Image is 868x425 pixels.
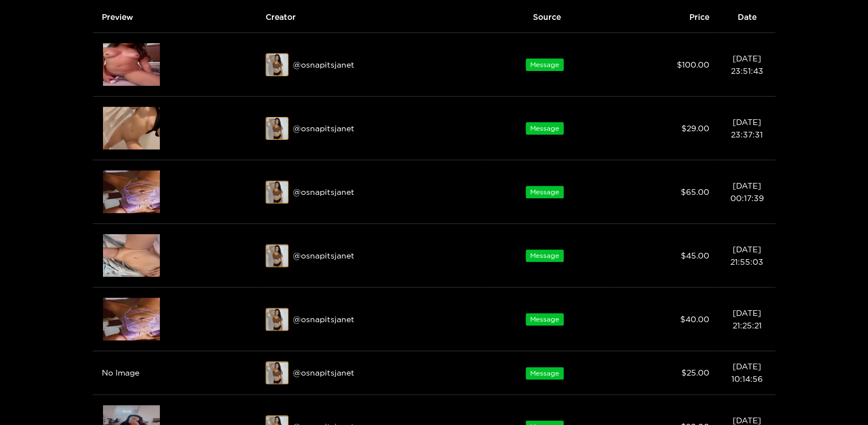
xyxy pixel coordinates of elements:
[681,368,709,377] span: $ 25.00
[103,43,160,86] img: hNBD4-30.740416749999998.png
[266,245,289,268] img: sighw-untitled-project--21-.jpg
[526,122,564,135] span: Message
[611,2,718,33] th: Price
[730,181,764,202] span: [DATE] 00:17:39
[526,313,564,326] span: Message
[681,251,709,260] span: $ 45.00
[266,118,289,140] img: sighw-untitled-project--21-.jpg
[733,309,762,330] span: [DATE] 21:25:21
[103,170,160,213] img: epkxg-1.65833325.png
[266,361,474,384] div: @ osnapitsjanet
[266,181,474,203] div: @ osnapitsjanet
[680,315,709,323] span: $ 40.00
[730,245,763,266] span: [DATE] 21:55:03
[93,2,257,33] th: Preview
[102,366,247,379] div: No Image
[257,2,483,33] th: Creator
[731,362,763,383] span: [DATE] 10:14:56
[266,181,289,204] img: sighw-untitled-project--21-.jpg
[482,2,611,33] th: Source
[266,244,474,267] div: @ osnapitsjanet
[681,188,709,196] span: $ 65.00
[731,118,763,139] span: [DATE] 23:37:31
[266,117,474,140] div: @ osnapitsjanet
[526,186,564,198] span: Message
[677,60,709,69] span: $ 100.00
[718,2,775,33] th: Date
[266,362,289,385] img: sighw-untitled-project--21-.jpg
[731,54,763,75] span: [DATE] 23:51:43
[103,298,160,340] img: YNK0d-1.65833325.png
[526,59,564,71] span: Message
[526,367,564,380] span: Message
[266,53,474,76] div: @ osnapitsjanet
[266,54,289,77] img: sighw-untitled-project--21-.jpg
[526,249,564,262] span: Message
[103,234,160,277] img: enY9H-1.png
[103,107,160,149] img: rzdqu-0.525.png
[266,309,289,331] img: sighw-untitled-project--21-.jpg
[681,124,709,132] span: $ 29.00
[266,308,474,331] div: @ osnapitsjanet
